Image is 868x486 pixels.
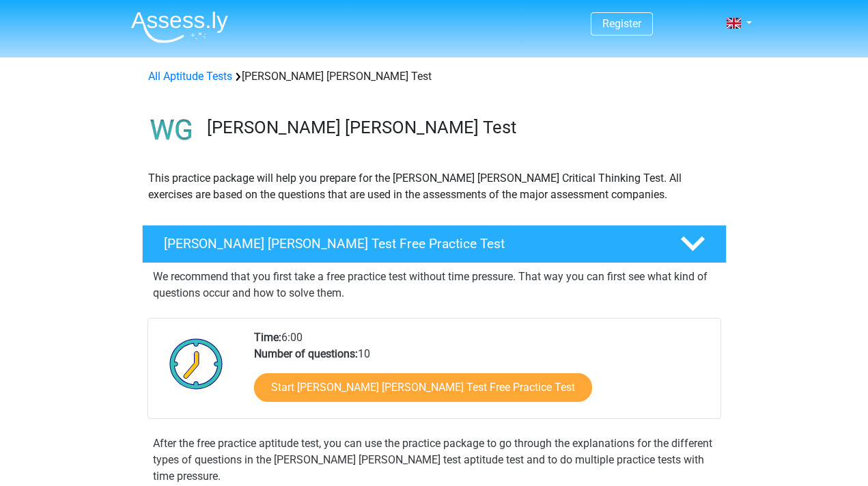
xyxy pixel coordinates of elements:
a: [PERSON_NAME] [PERSON_NAME] Test Free Practice Test [137,225,732,263]
h3: [PERSON_NAME] [PERSON_NAME] Test [207,117,716,138]
a: All Aptitude Tests [148,70,232,83]
img: watson glaser test [143,101,201,159]
div: After the free practice aptitude test, you can use the practice package to go through the explana... [148,435,721,485]
b: Number of questions: [254,347,358,360]
a: Register [602,17,641,30]
img: Assessly [131,11,228,43]
div: [PERSON_NAME] [PERSON_NAME] Test [143,68,726,85]
img: Clock [162,329,231,398]
b: Time: [254,331,281,344]
a: Start [PERSON_NAME] [PERSON_NAME] Test Free Practice Test [254,373,592,402]
h4: [PERSON_NAME] [PERSON_NAME] Test Free Practice Test [164,236,658,252]
div: 6:00 10 [244,329,720,418]
p: This practice package will help you prepare for the [PERSON_NAME] [PERSON_NAME] Critical Thinking... [148,170,720,203]
p: We recommend that you first take a free practice test without time pressure. That way you can fir... [153,269,716,301]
